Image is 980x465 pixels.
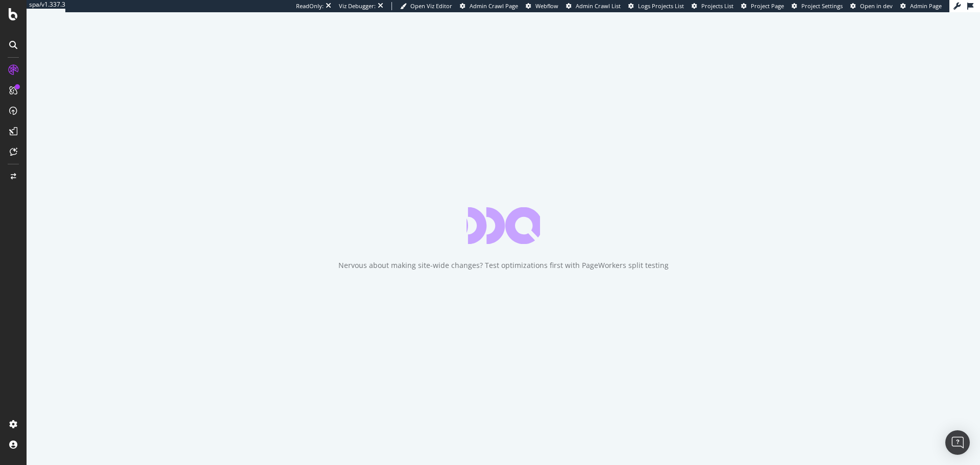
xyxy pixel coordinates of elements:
span: Webflow [535,2,558,10]
a: Admin Crawl Page [460,2,518,10]
div: Nervous about making site-wide changes? Test optimizations first with PageWorkers split testing [338,260,669,271]
span: Projects List [701,2,733,10]
div: Viz Debugger: [339,2,376,10]
span: Project Settings [801,2,843,10]
span: Admin Crawl List [576,2,621,10]
div: ReadOnly: [296,2,324,10]
a: Admin Crawl List [566,2,621,10]
a: Admin Page [900,2,942,10]
div: animation [467,207,540,244]
span: Project Page [751,2,784,10]
div: Open Intercom Messenger [945,430,970,455]
a: Project Settings [792,2,843,10]
a: Project Page [741,2,784,10]
span: Logs Projects List [638,2,684,10]
span: Admin Page [910,2,942,10]
a: Open in dev [850,2,893,10]
a: Logs Projects List [628,2,684,10]
span: Open Viz Editor [410,2,452,10]
a: Open Viz Editor [400,2,452,10]
a: Projects List [692,2,733,10]
span: Open in dev [860,2,893,10]
span: Admin Crawl Page [470,2,518,10]
a: Webflow [526,2,558,10]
